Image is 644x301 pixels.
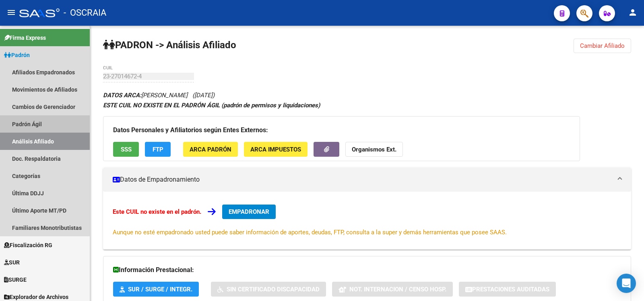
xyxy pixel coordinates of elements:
span: SUR / SURGE / INTEGR. [128,286,192,293]
div: Datos de Empadronamiento [103,192,631,250]
button: Organismos Ext. [345,142,403,157]
button: SUR / SURGE / INTEGR. [113,282,199,297]
span: Sin Certificado Discapacidad [227,286,320,293]
button: Prestaciones Auditadas [459,282,556,297]
strong: ESTE CUIL NO EXISTE EN EL PADRÓN ÁGIL (padrón de permisos y liquidaciones) [103,102,320,109]
span: SURGE [4,275,27,284]
h3: Datos Personales y Afiliatorios según Entes Externos: [113,125,570,136]
button: ARCA Impuestos [244,142,308,157]
button: Sin Certificado Discapacidad [211,282,326,297]
span: ARCA Padrón [190,146,231,153]
strong: Organismos Ext. [352,146,396,153]
span: Not. Internacion / Censo Hosp. [349,286,446,293]
button: SSS [113,142,139,157]
div: Open Intercom Messenger [617,274,636,293]
span: ARCA Impuestos [250,146,301,153]
span: Cambiar Afiliado [580,42,625,49]
mat-icon: person [628,8,638,17]
span: EMPADRONAR [229,208,269,215]
span: SSS [121,146,132,153]
mat-panel-title: Datos de Empadronamiento [113,175,612,184]
button: Not. Internacion / Censo Hosp. [332,282,453,297]
button: ARCA Padrón [183,142,238,157]
span: FTP [153,146,163,153]
strong: DATOS ARCA: [103,92,141,99]
button: EMPADRONAR [222,205,276,219]
span: Padrón [4,51,30,59]
mat-expansion-panel-header: Datos de Empadronamiento [103,168,631,192]
span: SUR [4,258,20,267]
button: Cambiar Afiliado [574,39,631,53]
strong: PADRON -> Análisis Afiliado [103,39,236,51]
span: Aunque no esté empadronado usted puede saber información de aportes, deudas, FTP, consulta a la s... [113,229,507,236]
strong: Este CUIL no existe en el padrón. [113,208,201,215]
span: Firma Express [4,33,46,42]
span: - OSCRAIA [64,4,106,22]
mat-icon: menu [6,8,16,17]
button: FTP [145,142,171,157]
span: [PERSON_NAME] [103,92,188,99]
h3: Información Prestacional: [113,264,621,276]
span: Prestaciones Auditadas [472,286,549,293]
span: Fiscalización RG [4,241,52,250]
span: ([DATE]) [192,92,215,99]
